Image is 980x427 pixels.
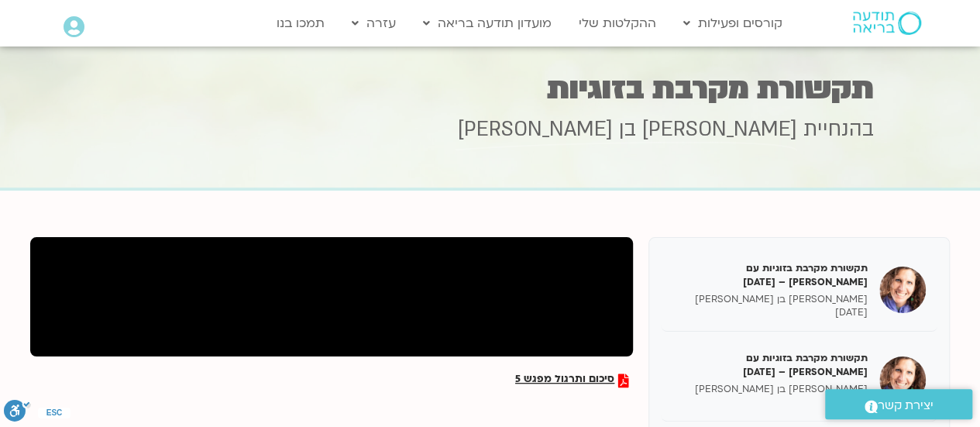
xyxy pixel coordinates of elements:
p: [DATE] [672,306,868,319]
p: [PERSON_NAME] בן [PERSON_NAME] [672,293,868,306]
a: סיכום ותרגול מפגש 5 [515,374,629,387]
a: יצירת קשר [825,389,972,419]
a: מועדון תודעה בריאה [415,9,559,38]
h1: תקשורת מקרבת בזוגיות [107,74,874,104]
img: תקשורת מקרבת בזוגיות עם שאנייה – 20/05/25 [879,267,926,313]
a: תמכו בנו [269,9,332,38]
span: בהנחיית [803,115,874,143]
img: תקשורת מקרבת בזוגיות עם שאנייה – 27/05/25 [879,356,926,403]
span: יצירת קשר [878,395,934,416]
span: סיכום ותרגול מפגש 5 [515,374,614,387]
a: עזרה [344,9,404,38]
p: [DATE] [672,396,868,409]
h5: תקשורת מקרבת בזוגיות עם [PERSON_NAME] – [DATE] [672,351,868,379]
a: קורסים ופעילות [676,9,790,38]
h5: תקשורת מקרבת בזוגיות עם [PERSON_NAME] – [DATE] [672,261,868,289]
p: [PERSON_NAME] בן [PERSON_NAME] [672,383,868,396]
img: תודעה בריאה [853,12,921,35]
a: ההקלטות שלי [571,9,664,38]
